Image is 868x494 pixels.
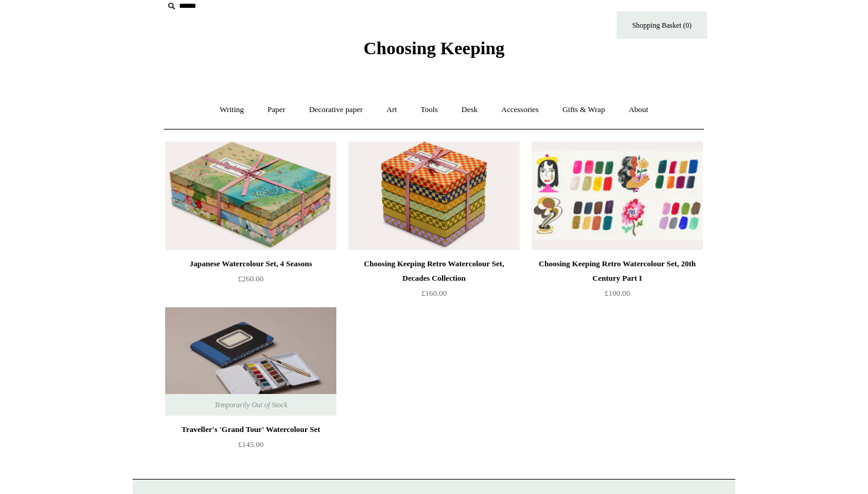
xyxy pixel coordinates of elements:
[410,94,449,126] a: Tools
[451,94,489,126] a: Desk
[209,94,255,126] a: Writing
[351,257,517,286] div: Choosing Keeping Retro Watercolour Set, Decades Collection
[298,94,374,126] a: Decorative paper
[168,257,333,271] div: Japanese Watercolour Set, 4 Seasons
[257,94,297,126] a: Paper
[552,94,616,126] a: Gifts & Wrap
[168,422,333,437] div: Traveller's 'Grand Tour' Watercolour Set
[532,257,703,306] a: Choosing Keeping Retro Watercolour Set, 20th Century Part I £100.00
[532,142,703,250] img: Choosing Keeping Retro Watercolour Set, 20th Century Part I
[532,142,703,250] a: Choosing Keeping Retro Watercolour Set, 20th Century Part I Choosing Keeping Retro Watercolour Se...
[348,142,520,250] img: Choosing Keeping Retro Watercolour Set, Decades Collection
[165,422,336,472] a: Traveller's 'Grand Tour' Watercolour Set £145.00
[421,289,447,298] span: £160.00
[617,11,707,39] a: Shopping Basket (0)
[363,48,505,56] a: Choosing Keeping
[165,142,336,250] a: Japanese Watercolour Set, 4 Seasons Japanese Watercolour Set, 4 Seasons
[165,307,336,416] img: Traveller's 'Grand Tour' Watercolour Set
[376,94,407,126] a: Art
[363,38,505,58] span: Choosing Keeping
[618,94,659,126] a: About
[238,440,263,449] span: £145.00
[348,142,520,250] a: Choosing Keeping Retro Watercolour Set, Decades Collection Choosing Keeping Retro Watercolour Set...
[165,307,336,416] a: Traveller's 'Grand Tour' Watercolour Set Traveller's 'Grand Tour' Watercolour Set Temporarily Out...
[348,257,520,306] a: Choosing Keeping Retro Watercolour Set, Decades Collection £160.00
[165,142,336,250] img: Japanese Watercolour Set, 4 Seasons
[202,394,299,416] span: Temporarily Out of Stock
[491,94,550,126] a: Accessories
[535,257,700,286] div: Choosing Keeping Retro Watercolour Set, 20th Century Part I
[605,289,630,298] span: £100.00
[238,274,263,283] span: £260.00
[165,257,336,306] a: Japanese Watercolour Set, 4 Seasons £260.00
